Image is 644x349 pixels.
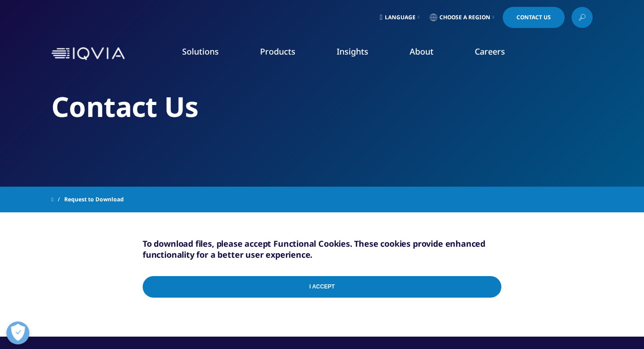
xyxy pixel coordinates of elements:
img: IQVIA Healthcare Information Technology and Pharma Clinical Research Company [51,47,125,61]
a: Solutions [182,46,219,57]
span: Language [385,14,416,21]
nav: Primary [128,32,593,75]
span: Choose a Region [439,14,490,21]
button: Präferenzen öffnen [6,321,29,344]
input: I Accept [143,276,501,298]
a: Careers [475,46,505,57]
span: Contact Us [516,15,551,20]
a: Products [260,46,295,57]
h2: Contact Us [51,89,593,124]
a: About [410,46,433,57]
a: Insights [337,46,368,57]
span: Request to Download [64,191,124,208]
h5: To download files, please accept Functional Cookies. These cookies provide enhanced functionality... [143,238,501,260]
a: Contact Us [503,7,565,28]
